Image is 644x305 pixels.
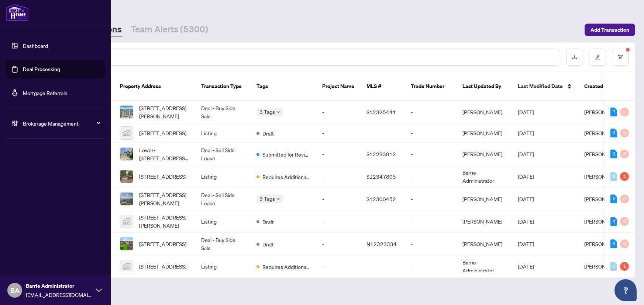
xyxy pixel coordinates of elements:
span: [STREET_ADDRESS][PERSON_NAME] [139,213,189,229]
span: S12347805 [366,173,396,180]
span: [STREET_ADDRESS][PERSON_NAME] [139,104,189,120]
span: S12300452 [366,196,396,202]
img: thumbnail-img [120,193,133,205]
a: Team Alerts (5300) [131,23,208,36]
td: - [405,233,457,255]
span: [DATE] [518,263,534,270]
td: - [405,143,457,165]
div: 3 [610,129,617,137]
span: down [276,110,280,114]
td: Listing [195,165,251,188]
td: - [405,188,457,210]
td: [PERSON_NAME] [457,210,512,233]
span: [STREET_ADDRESS][PERSON_NAME] [139,191,189,207]
div: 1 [620,172,629,181]
td: Listing [195,255,251,278]
img: thumbnail-img [120,148,133,160]
a: Mortgage Referrals [23,90,67,96]
div: 0 [620,194,629,203]
div: 0 [610,172,617,181]
th: Tags [251,72,316,101]
span: edit [595,55,600,60]
td: - [316,123,361,143]
span: [STREET_ADDRESS] [139,172,186,180]
span: [DATE] [518,218,534,225]
span: Requires Additional Docs [262,263,310,271]
th: MLS # [361,72,405,101]
span: [PERSON_NAME] [584,173,624,180]
span: 3 Tags [259,194,275,203]
th: Property Address [114,72,195,101]
span: 3 Tags [259,108,275,116]
td: Deal - Buy Side Sale [195,101,251,123]
span: [PERSON_NAME] [584,109,624,115]
td: - [316,188,361,210]
span: Draft [262,240,274,248]
a: Dashboard [23,42,48,49]
div: 6 [610,239,617,248]
span: [STREET_ADDRESS] [139,129,186,137]
span: down [276,197,280,201]
td: - [405,165,457,188]
span: N12323334 [366,241,397,247]
a: Deal Processing [23,66,60,73]
img: thumbnail-img [120,127,133,139]
span: [DATE] [518,241,534,247]
td: - [316,143,361,165]
td: - [316,165,361,188]
span: Barrie Administrator [26,282,92,290]
td: [PERSON_NAME] [457,123,512,143]
span: [PERSON_NAME] [584,218,624,225]
td: - [405,210,457,233]
span: [EMAIL_ADDRESS][DOMAIN_NAME] [26,291,92,299]
th: Trade Number [405,72,457,101]
span: [STREET_ADDRESS] [139,240,186,248]
td: - [405,101,457,123]
td: - [316,101,361,123]
button: Add Transaction [585,24,635,36]
div: 0 [620,239,629,248]
span: [PERSON_NAME] [584,130,624,136]
td: [PERSON_NAME] [457,188,512,210]
span: Draft [262,218,274,226]
span: [DATE] [518,173,534,180]
div: 0 [620,217,629,226]
span: [PERSON_NAME] [584,196,624,202]
div: 4 [610,217,617,226]
span: Lower-[STREET_ADDRESS][PERSON_NAME] [139,146,189,162]
span: S12325441 [366,109,396,115]
td: - [316,210,361,233]
img: thumbnail-img [120,238,133,250]
th: Last Updated By [457,72,512,101]
button: download [566,49,583,66]
td: - [405,123,457,143]
th: Transaction Type [195,72,251,101]
span: S12293812 [366,151,396,157]
div: 0 [620,150,629,158]
span: [DATE] [518,151,534,157]
div: 0 [620,108,629,116]
th: Project Name [316,72,361,101]
span: Add Transaction [590,24,629,36]
span: Requires Additional Docs [262,173,310,181]
span: BA [10,285,20,295]
th: Last Modified Date [512,72,578,101]
button: edit [589,49,606,66]
span: download [572,55,577,60]
button: filter [612,49,629,66]
td: [PERSON_NAME] [457,143,512,165]
td: Deal - Sell Side Lease [195,188,251,210]
span: [PERSON_NAME] [584,263,624,270]
img: logo [6,4,29,21]
span: [DATE] [518,130,534,136]
span: [PERSON_NAME] [584,151,624,157]
div: 3 [610,150,617,158]
td: [PERSON_NAME] [457,101,512,123]
img: thumbnail-img [120,106,133,118]
th: Created By [578,72,623,101]
td: - [316,233,361,255]
td: Barrie Administrator [457,255,512,278]
img: thumbnail-img [120,170,133,183]
span: [DATE] [518,109,534,115]
span: filter [618,55,623,60]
